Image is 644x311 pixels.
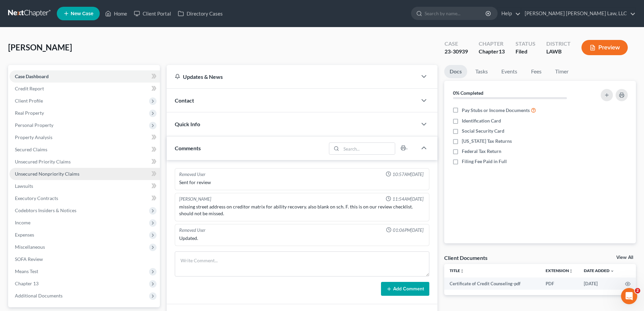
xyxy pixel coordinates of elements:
[15,244,45,250] span: Miscellaneous
[540,277,578,290] td: PDF
[516,40,535,48] div: Status
[15,171,79,177] span: Unsecured Nonpriority Claims
[179,235,425,242] div: Updated.
[496,65,523,78] a: Events
[8,42,72,52] span: [PERSON_NAME]
[578,277,620,290] td: [DATE]
[499,48,505,54] span: 13
[175,97,194,104] span: Contact
[102,7,130,20] a: Home
[525,65,547,78] a: Fees
[341,143,395,154] input: Search...
[15,134,52,140] span: Property Analysis
[621,288,637,304] iframe: Intercom live chat
[444,254,487,261] div: Client Documents
[445,40,468,48] div: Case
[425,7,486,20] input: Search by name...
[444,277,540,290] td: Certificate of Credit Counseling-pdf
[9,131,160,143] a: Property Analysis
[381,282,429,296] button: Add Comment
[175,121,200,127] span: Quick Info
[392,171,424,178] span: 10:57AM[DATE]
[462,138,512,145] span: [US_STATE] Tax Returns
[15,195,58,201] span: Executory Contracts
[462,107,530,114] span: Pay Stubs or Income Documents
[9,156,160,168] a: Unsecured Priority Claims
[9,253,160,265] a: SOFA Review
[453,90,483,96] strong: 0% Completed
[569,269,573,273] i: unfold_more
[498,7,521,20] a: Help
[9,180,160,192] a: Lawsuits
[179,179,425,186] div: Sent for review
[71,11,93,16] span: New Case
[635,288,640,293] span: 2
[546,48,571,55] div: LAWB
[9,192,160,204] a: Executory Contracts
[479,48,505,55] div: Chapter
[581,40,628,55] button: Preview
[179,196,211,202] div: [PERSON_NAME]
[175,145,201,151] span: Comments
[15,268,38,274] span: Means Test
[9,143,160,156] a: Secured Claims
[462,117,501,124] span: Identification Card
[479,40,505,48] div: Chapter
[462,148,501,155] span: Federal Tax Return
[15,281,39,286] span: Chapter 13
[392,196,424,202] span: 11:54AM[DATE]
[15,159,71,164] span: Unsecured Priority Claims
[15,73,49,79] span: Case Dashboard
[584,268,614,273] a: Date Added expand_more
[9,168,160,180] a: Unsecured Nonpriority Claims
[470,65,493,78] a: Tasks
[174,7,226,20] a: Directory Cases
[546,40,571,48] div: District
[616,255,633,260] a: View All
[15,220,30,225] span: Income
[130,7,174,20] a: Client Portal
[15,256,43,262] span: SOFA Review
[450,268,464,273] a: Titleunfold_more
[445,48,468,55] div: 23-30939
[393,227,424,234] span: 01:06PM[DATE]
[460,269,464,273] i: unfold_more
[9,70,160,83] a: Case Dashboard
[521,7,636,20] a: [PERSON_NAME] [PERSON_NAME] Law, LLC
[610,269,614,273] i: expand_more
[9,83,160,95] a: Credit Report
[546,268,573,273] a: Extensionunfold_more
[15,293,63,298] span: Additional Documents
[15,207,76,213] span: Codebtors Insiders & Notices
[15,147,47,152] span: Secured Claims
[15,183,33,189] span: Lawsuits
[179,171,206,178] div: Removed User
[15,122,53,128] span: Personal Property
[516,48,535,55] div: Filed
[550,65,574,78] a: Timer
[444,65,467,78] a: Docs
[15,98,43,104] span: Client Profile
[179,227,206,234] div: Removed User
[15,110,44,116] span: Real Property
[462,128,504,134] span: Social Security Card
[462,158,507,165] span: Filing Fee Paid in Full
[175,73,409,80] div: Updates & News
[15,86,44,91] span: Credit Report
[15,232,34,238] span: Expenses
[179,203,425,217] div: missing street address on creditor matrix for ability recovery. also blank on sch. F. this is on ...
